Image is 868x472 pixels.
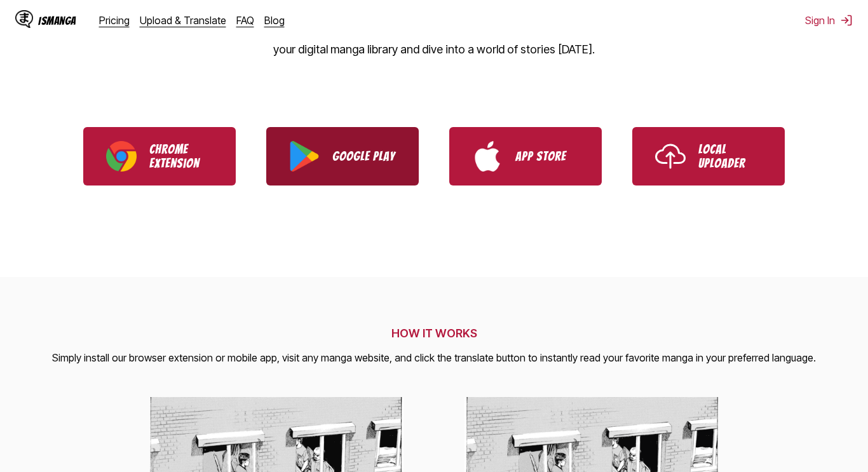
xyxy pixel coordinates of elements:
img: App Store logo [472,141,503,172]
p: Simply install our browser extension or mobile app, visit any manga website, and click the transl... [52,350,816,367]
button: Sign In [805,14,853,27]
a: Upload & Translate [140,14,226,27]
a: Download IsManga Chrome Extension [83,127,236,185]
h2: HOW IT WORKS [52,327,816,340]
a: Use IsManga Local Uploader [632,127,785,185]
a: Blog [264,14,285,27]
a: IsManga LogoIsManga [15,10,99,30]
img: IsManga Logo [15,10,33,28]
img: Chrome logo [106,141,137,172]
a: FAQ [236,14,254,27]
img: Sign out [840,14,853,27]
p: Google Play [332,149,396,163]
img: Upload icon [655,141,686,172]
p: App Store [515,149,579,163]
a: Download IsManga from Google Play [266,127,419,185]
a: Download IsManga from App Store [449,127,602,185]
p: Local Uploader [698,142,762,170]
div: IsManga [38,15,76,27]
img: Google Play logo [289,141,320,172]
p: Chrome Extension [149,142,213,170]
a: Pricing [99,14,130,27]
